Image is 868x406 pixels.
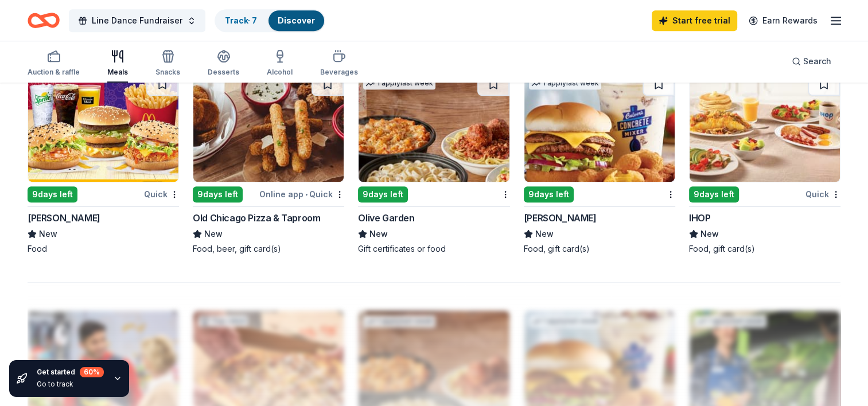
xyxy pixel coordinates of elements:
a: Image for IHOP9days leftQuickIHOPNewFood, gift card(s) [689,72,840,255]
a: Track· 7 [225,15,257,25]
button: Snacks [155,45,180,83]
button: Auction & raffle [28,45,80,83]
div: Quick [144,187,179,201]
button: Track· 7Discover [215,9,325,32]
a: Earn Rewards [742,10,824,31]
div: 9 days left [193,186,243,202]
div: Quick [805,187,840,201]
div: Desserts [208,68,239,77]
div: Get started [37,367,104,377]
a: Image for Olive Garden1 applylast week9days leftOlive GardenNewGift certificates or food [358,72,509,255]
a: Image for McDonald's9days leftQuick[PERSON_NAME]NewFood [28,72,179,255]
div: 9 days left [358,186,408,202]
a: Image for Old Chicago Pizza & Taproom9days leftOnline app•QuickOld Chicago Pizza & TaproomNewFood... [193,72,344,255]
a: Home [28,7,60,34]
span: New [535,227,554,241]
button: Desserts [208,45,239,83]
div: Meals [107,68,128,77]
img: Image for IHOP [690,73,840,182]
div: 9 days left [524,186,574,202]
img: Image for Olive Garden [359,73,509,182]
img: Image for Culver's [524,73,675,182]
button: Line Dance Fundraiser [69,9,205,32]
div: Go to track [37,380,104,389]
button: Search [783,50,840,73]
span: • [305,190,308,199]
a: Start free trial [652,10,737,31]
div: 9 days left [689,186,739,202]
div: Alcohol [267,68,293,77]
div: [PERSON_NAME] [28,211,100,225]
a: Image for Culver's 1 applylast week9days left[PERSON_NAME]NewFood, gift card(s) [524,72,675,255]
button: Meals [107,45,128,83]
div: Olive Garden [358,211,414,225]
span: New [369,227,388,241]
div: 9 days left [28,186,77,202]
div: Snacks [155,68,180,77]
div: 60 % [80,367,104,377]
button: Alcohol [267,45,293,83]
button: Beverages [320,45,358,83]
div: Auction & raffle [28,68,80,77]
div: 1 apply last week [363,77,435,89]
div: Beverages [320,68,358,77]
span: Line Dance Fundraiser [92,14,182,28]
span: Search [803,54,831,68]
div: Food, gift card(s) [524,243,675,255]
div: Food, beer, gift card(s) [193,243,344,255]
div: Gift certificates or food [358,243,509,255]
img: Image for McDonald's [28,73,178,182]
div: Food [28,243,179,255]
div: 1 apply last week [529,77,601,89]
div: [PERSON_NAME] [524,211,597,225]
span: New [204,227,223,241]
span: New [700,227,719,241]
div: Online app Quick [259,187,344,201]
a: Discover [278,15,315,25]
div: Old Chicago Pizza & Taproom [193,211,320,225]
span: New [39,227,57,241]
img: Image for Old Chicago Pizza & Taproom [193,73,344,182]
div: IHOP [689,211,710,225]
div: Food, gift card(s) [689,243,840,255]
